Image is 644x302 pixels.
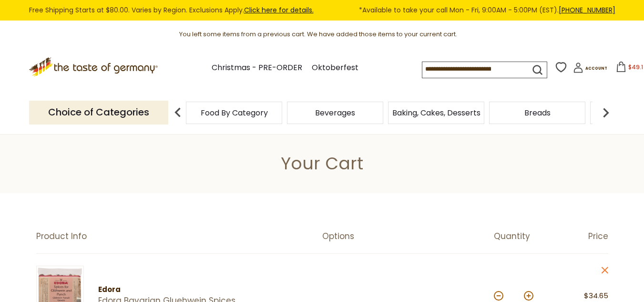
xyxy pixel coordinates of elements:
div: Options [322,231,494,241]
a: Breads [524,109,551,116]
a: [PHONE_NUMBER] [559,5,615,15]
span: $49.1 [628,63,643,71]
a: Click here for details. [244,5,314,15]
a: Beverages [315,109,355,116]
div: Price [551,231,608,241]
a: Oktoberfest [312,62,358,74]
div: Free Shipping Starts at $80.00. Varies by Region. Exclusions Apply. [29,5,615,16]
div: Quantity [494,231,551,241]
a: Christmas - PRE-ORDER [212,62,302,74]
img: next arrow [596,103,615,122]
a: Account [573,62,607,76]
h1: Your Cart [30,153,614,174]
span: *Available to take your call Mon - Fri, 9:00AM - 5:00PM (EST). [359,5,615,16]
p: Choice of Categories [29,101,168,124]
span: $34.65 [584,291,608,301]
a: Baking, Cakes, Desserts [392,109,480,116]
a: Food By Category [201,109,268,116]
div: Product Info [36,231,322,241]
img: previous arrow [168,103,187,122]
div: Edora [98,284,306,296]
span: Account [585,66,607,71]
